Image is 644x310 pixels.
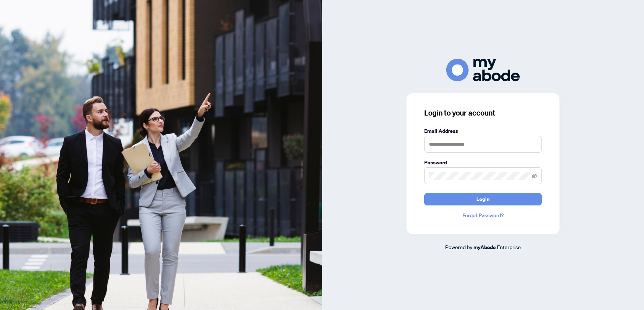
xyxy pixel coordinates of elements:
span: Login [476,193,490,205]
a: Forgot Password? [424,211,542,219]
h3: Login to your account [424,108,542,118]
img: ma-logo [446,59,520,81]
span: eye-invisible [532,173,537,178]
span: Powered by [445,244,472,250]
a: myAbode [473,243,496,251]
label: Email Address [424,127,542,135]
span: Enterprise [497,244,521,250]
button: Login [424,193,542,205]
label: Password [424,158,542,167]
